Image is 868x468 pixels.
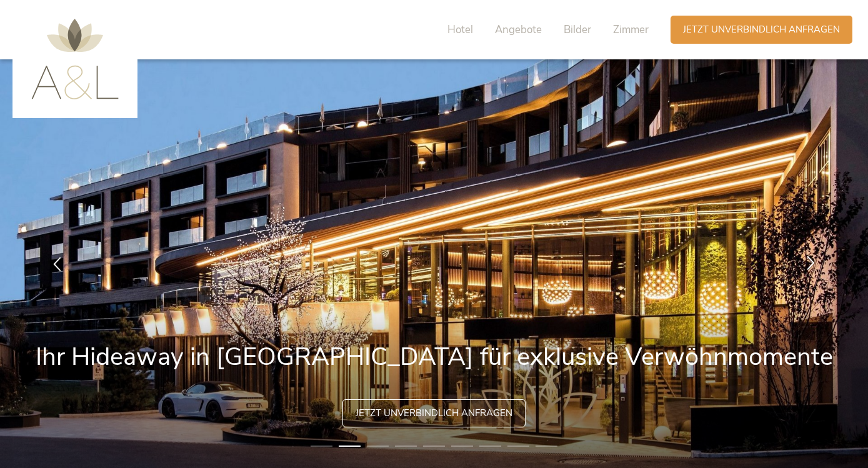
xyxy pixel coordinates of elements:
[613,22,649,37] span: Zimmer
[683,23,840,36] span: Jetzt unverbindlich anfragen
[31,19,119,99] img: AMONTI & LUNARIS Wellnessresort
[356,407,512,420] span: Jetzt unverbindlich anfragen
[447,22,473,37] span: Hotel
[495,22,542,37] span: Angebote
[564,22,591,37] span: Bilder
